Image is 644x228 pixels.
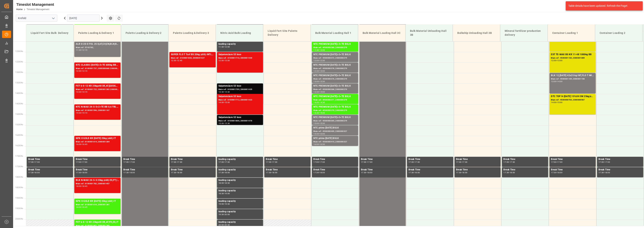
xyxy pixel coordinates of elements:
div: 14:30 [319,102,325,103]
div: Main ref : 6100001596, 2000001167 [76,109,119,112]
div: 19:00 [218,203,224,205]
span: 16:00 Hr [15,134,23,136]
div: Break Time [266,157,309,161]
div: loading capacity [218,168,262,172]
div: 19:00 [224,193,230,194]
div: - [556,60,557,61]
div: 17:00 [599,161,604,163]
div: 16:30 [319,143,325,145]
div: 17:30 [224,161,230,163]
div: 17:30 [510,161,515,163]
div: 12:00 [224,46,230,48]
div: - [81,49,82,51]
div: 18:00 [76,185,81,187]
div: Container Loading 2 [598,30,639,36]
div: loading capacity [218,220,262,224]
span: 13:00 Hr [15,71,23,73]
div: 17:30 [123,172,129,173]
div: 12:45 [177,60,182,61]
div: 15:00 [224,102,230,103]
div: 18:00 [319,172,325,173]
div: NTC CLASSIC [DATE]+3+TE 600kg BBNTC SUPREM [DATE] 25kg (x40)A,D,EN,I,SINTC CLASSIC [DATE] 25kg (x... [76,63,119,67]
div: 17:30 [218,172,224,173]
div: - [319,123,319,124]
div: Break Time [313,168,357,172]
div: Salpetersäure 53 lose [218,116,262,119]
div: 14:30 [224,91,230,93]
div: NTC PREMIUM [DATE]+3+TE BULK [313,116,357,119]
div: 17:30 [361,172,366,173]
div: loading capacity [218,42,262,46]
div: 15:00 [313,123,319,124]
div: Main ref : 6100001722, 2000001383 2000001232;2000001383 [76,88,119,91]
div: Break Time [551,157,594,161]
div: Liquid Fert Site Paletts Delivery [266,27,307,38]
div: - [319,49,319,51]
div: FET 6-0-12 KR 25kgx40 DE,AT,[GEOGRAPHIC_DATA],ES,ITFLO T EAGLE NK 17-0-16 25kg (x40) INTTPL N 12-... [76,84,119,88]
span: 17:30 Hr [15,166,23,168]
div: Break Time [599,168,642,172]
div: Bulk Material Loading Hall 1 [314,30,355,36]
div: Break Time [599,157,642,161]
div: Break Time [408,157,452,161]
div: Break Time [361,157,404,161]
div: - [319,172,319,173]
div: Salpetersäure 53 lose [218,84,262,88]
div: 13:00 [551,81,556,82]
div: 17:30 [266,172,271,173]
div: 17:30 [456,172,461,173]
div: 14:00 [557,81,562,82]
div: - [271,161,272,163]
div: Break Time [503,157,547,161]
div: 18:00 [82,172,87,173]
div: 16:00 [76,143,81,145]
div: 18:00 [367,172,372,173]
div: NTC PREMIUM [DATE]+3+TE BULK [313,42,357,46]
div: Break Time [76,168,119,172]
div: Bulk Material Unloading Hall 3B [408,27,450,38]
div: Bulkship Unloading Hall 3B [456,30,497,36]
div: - [81,70,82,72]
div: Mineral fertilizer production delivery [503,27,544,38]
div: - [224,46,224,48]
div: 18:00 [604,172,610,173]
div: 17:00 [266,161,271,163]
div: NTC PREMIUM [DATE]+3+TE BULK [313,105,357,109]
span: 17:00 Hr [15,155,23,157]
div: NPK O GOLD KR [DATE] 25kg (x60) IT [76,137,119,140]
a: Home [16,8,22,11]
div: - [176,161,177,163]
div: Main ref : 4500000376, 2000000279 [313,77,357,81]
div: Break Time [551,168,594,172]
div: Break Time [76,157,119,161]
button: open menu [50,15,56,21]
span: 16:30 Hr [15,145,23,147]
div: - [81,161,82,163]
div: 13:30 [319,81,325,82]
div: 13:30 [313,91,319,93]
div: 17:30 [551,172,556,173]
div: - [414,172,414,173]
div: 17:00 [551,161,556,163]
div: Salpetersäure 53 lose [218,53,262,56]
div: Main ref : 4500000365, 2000000279 [313,119,357,123]
div: 18:00 [177,172,182,173]
div: 12:15 [82,49,87,51]
div: 17:30 [82,161,87,163]
div: - [319,81,319,82]
div: Table details have been updated. Refresh the Page!. [568,4,637,8]
span: 19:30 Hr [15,207,23,209]
div: Main ref : 4500001102, 2000001085 [551,56,594,60]
div: - [366,161,367,163]
div: 20:00 [218,224,224,226]
div: 17:00 [503,161,509,163]
div: 19:00 [76,206,81,208]
span: 18:30 Hr [15,186,23,189]
div: - [319,91,319,93]
div: NTC primo [DATE] BULK [313,137,357,140]
div: Main ref : 4500000380, 2000000279 [313,46,357,49]
div: 13:30 [218,91,224,93]
div: - [556,102,557,103]
div: 18:00 [224,172,230,173]
div: 14:00 [551,102,556,103]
